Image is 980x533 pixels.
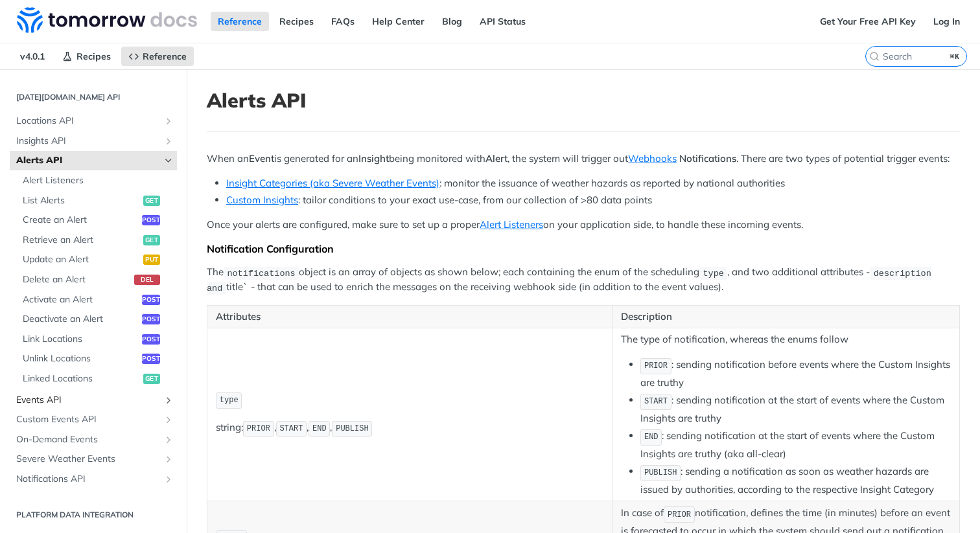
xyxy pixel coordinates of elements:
span: Locations API [16,115,160,128]
a: Webhooks [628,152,677,164]
span: Update an Alert [23,253,140,266]
a: Get Your Free API Key [813,12,923,31]
p: Once your alerts are configured, make sure to set up a proper on your application side, to handle... [207,218,960,232]
h1: Alerts API [207,89,960,112]
span: notifications [227,268,295,278]
span: PUBLISH [644,468,677,477]
span: PRIOR [247,424,270,433]
span: Events API [16,394,160,407]
span: PUBLISH [336,424,368,433]
span: Link Locations [23,333,139,346]
p: string: , , , [216,420,603,438]
a: Severe Weather EventsShow subpages for Severe Weather Events [10,449,177,469]
a: Update an Alertput [16,250,177,269]
a: Alert Listeners [480,218,543,231]
a: Blog [435,12,469,31]
a: Alerts APIHide subpages for Alerts API [10,151,177,170]
span: Linked Locations [23,372,140,385]
button: Show subpages for On-Demand Events [163,435,174,445]
a: Link Locationspost [16,330,177,349]
span: Delete an Alert [23,273,131,286]
span: START [644,397,668,406]
a: Custom Insights [226,194,298,206]
a: Insight Categories (aka Severe Weather Events) [226,177,439,189]
p: Attributes [216,310,603,324]
li: : sending notification at the start of events where the Custom Insights are truthy (aka all-clear) [640,428,951,461]
span: post [142,215,160,225]
a: Delete an Alertdel [16,270,177,289]
span: Insights API [16,135,160,148]
button: Show subpages for Insights API [163,136,174,146]
span: Notifications API [16,473,160,486]
a: Create an Alertpost [16,210,177,230]
span: Deactivate an Alert [23,313,139,326]
a: List Alertsget [16,191,177,210]
p: When an is generated for an being monitored with , the system will trigger out . There are two ty... [207,152,960,166]
kbd: ⌘K [947,50,963,63]
img: Tomorrow.io Weather API Docs [17,7,197,33]
a: Help Center [365,12,432,31]
a: Unlink Locationspost [16,349,177,369]
span: Reference [143,51,187,62]
li: : tailor conditions to your exact use-case, from our collection of >80 data points [226,193,960,208]
span: END [644,433,659,442]
a: FAQs [324,12,362,31]
svg: Search [869,51,880,62]
a: Insights APIShow subpages for Insights API [10,131,177,151]
a: Events APIShow subpages for Events API [10,391,177,410]
span: put [143,255,160,265]
div: Notification Configuration [207,242,960,255]
span: Create an Alert [23,214,139,227]
a: Activate an Alertpost [16,290,177,310]
button: Show subpages for Events API [163,395,174,405]
span: On-Demand Events [16,433,160,446]
span: v4.0.1 [13,47,52,66]
span: Retrieve an Alert [23,234,140,247]
li: : sending a notification as soon as weather hazards are issued by authorities, according to the r... [640,464,951,497]
a: On-Demand EventsShow subpages for On-Demand Events [10,430,177,449]
li: : sending notification before events where the Custom Insights are truthy [640,357,951,390]
span: PRIOR [668,510,691,519]
strong: Insight [358,152,389,164]
a: Recipes [55,47,118,66]
p: The type of notification, whereas the enums follow [621,332,951,347]
span: post [142,354,160,364]
span: post [142,314,160,324]
span: Severe Weather Events [16,453,160,466]
strong: Notifications [679,152,736,164]
button: Show subpages for Severe Weather Events [163,454,174,464]
span: Alert Listeners [23,174,174,187]
a: Notifications APIShow subpages for Notifications API [10,470,177,489]
span: Activate an Alert [23,293,139,306]
a: Locations APIShow subpages for Locations API [10,111,177,131]
strong: Alert [485,152,507,164]
button: Show subpages for Notifications API [163,474,174,484]
li: : sending notification at the start of events where the Custom Insights are truthy [640,392,951,425]
h2: Platform DATA integration [10,509,177,521]
span: type [220,396,239,405]
span: START [279,424,303,433]
span: get [143,235,160,245]
a: Reference [211,12,269,31]
span: Custom Events API [16,413,160,426]
span: get [143,196,160,206]
a: Custom Events APIShow subpages for Custom Events API [10,410,177,429]
span: PRIOR [644,361,668,370]
button: Hide subpages for Alerts API [163,155,174,166]
a: Reference [121,47,194,66]
a: API Status [472,12,533,31]
span: Recipes [76,51,111,62]
strong: Event [249,152,274,164]
span: del [134,275,160,285]
button: Show subpages for Custom Events API [163,414,174,425]
a: Alert Listeners [16,171,177,190]
a: Deactivate an Alertpost [16,310,177,329]
a: Linked Locationsget [16,369,177,389]
span: List Alerts [23,194,140,207]
span: Unlink Locations [23,352,139,365]
span: Alerts API [16,154,160,167]
span: type [703,268,724,278]
p: Description [621,310,951,324]
span: get [143,374,160,384]
a: Retrieve an Alertget [16,231,177,250]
